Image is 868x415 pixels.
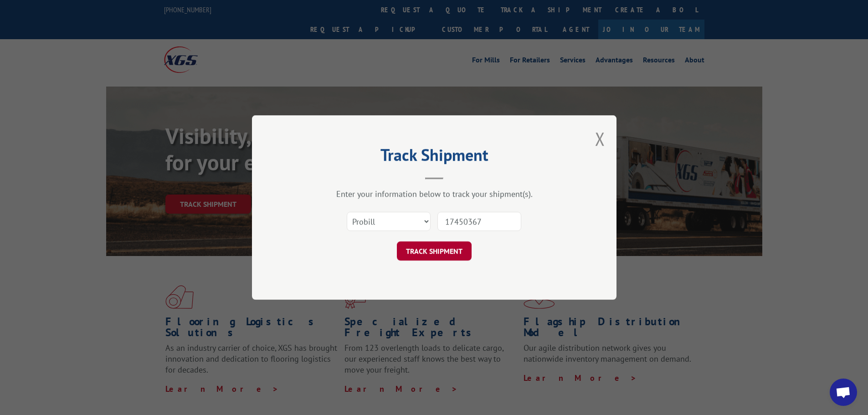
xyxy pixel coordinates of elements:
button: TRACK SHIPMENT [397,241,472,261]
div: Open chat [830,379,857,406]
h2: Track Shipment [298,149,571,166]
input: Number(s) [437,212,521,231]
div: Enter your information below to track your shipment(s). [298,189,571,199]
button: Close modal [595,127,605,151]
